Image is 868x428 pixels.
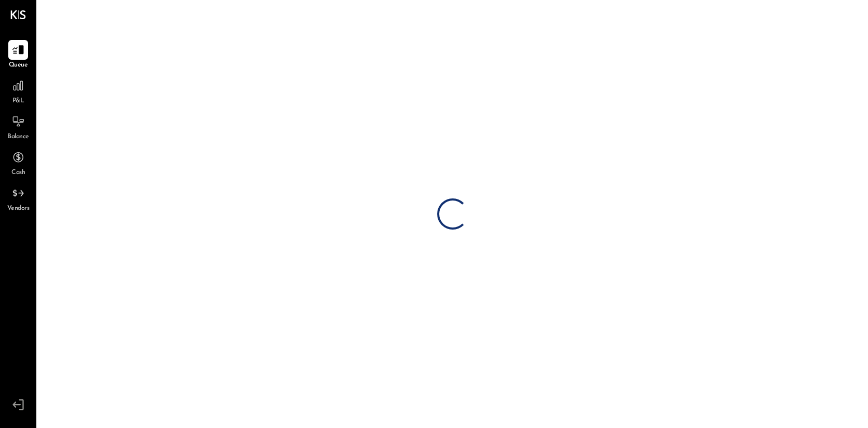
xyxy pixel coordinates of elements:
[1,40,36,70] a: Queue
[9,61,28,70] span: Queue
[7,204,30,213] span: Vendors
[1,183,36,213] a: Vendors
[1,148,36,178] a: Cash
[1,76,36,106] a: P&L
[12,97,24,106] span: P&L
[7,132,29,142] span: Balance
[11,168,25,178] span: Cash
[1,112,36,142] a: Balance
